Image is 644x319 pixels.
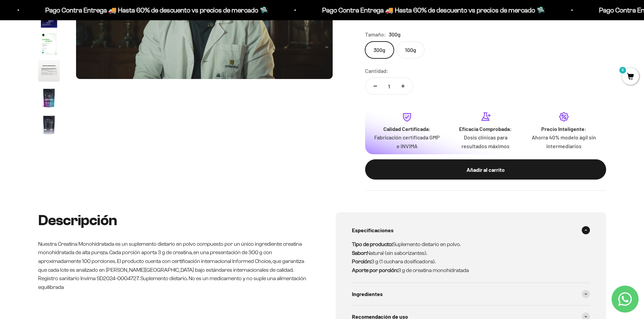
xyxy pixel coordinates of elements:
[316,5,539,16] p: Pago Contra Entrega 🚚 Hasta 60% de descuento vs precios de mercado 🛸
[352,240,582,274] p: Suplemento dietario en polvo. Natural (sin saborizantes). 3 g (1 cuchara dosificadora). 3 g de cr...
[365,78,385,94] button: Reducir cantidad
[383,126,431,132] strong: Calidad Certificada:
[352,283,590,305] summary: Ingredientes
[541,126,587,132] strong: Precio Inteligente:
[365,15,391,21] span: $62.700,00
[352,241,392,247] strong: Tipo de producto:
[459,126,512,132] strong: Eficacia Comprobada:
[365,159,606,180] button: Añadir al carrito
[352,259,371,264] strong: Porción:
[38,114,60,136] img: Creatina Monohidrato
[452,133,519,150] p: Dosis clínicas para resultados máximos
[8,46,140,57] div: Reseñas de otros clientes
[392,15,421,21] span: No Miembro
[8,73,140,84] div: Un video del producto
[38,87,60,109] img: Creatina Monohidrato
[38,33,60,57] button: Ir al artículo 5
[352,219,590,241] summary: Especificaciones
[352,290,383,298] span: Ingredientes
[38,212,309,229] h2: Descripción
[38,60,60,84] button: Ir al artículo 6
[622,73,639,81] a: 0
[38,240,309,292] p: Nuestra Creatina Monohidratada es un suplemento dietario en polvo compuesto por un único ingredie...
[352,226,393,235] span: Especificaciones
[38,33,60,55] img: Creatina Monohidrato
[373,133,441,150] p: Fabricación certificada GMP e INVIMA
[111,101,139,113] span: Enviar
[110,101,140,113] button: Enviar
[8,59,140,71] div: Una promoción especial
[379,165,593,174] div: Añadir al carrito
[365,67,388,75] label: Cantidad:
[352,250,367,256] strong: Sabor:
[530,133,598,150] p: Ahorra 40% modelo ágil sin intermediarios
[393,78,413,94] button: Aumentar cantidad
[389,30,401,39] span: 300g
[352,267,398,273] strong: Aporte por porción:
[38,87,60,111] button: Ir al artículo 7
[39,5,262,16] p: Pago Contra Entrega 🚚 Hasta 60% de descuento vs precios de mercado 🛸
[8,32,140,44] div: Más información sobre los ingredientes
[8,11,140,26] p: ¿Qué te haría sentir más seguro de comprar este producto?
[8,86,140,98] div: Un mejor precio
[365,30,386,39] legend: Tamaño:
[38,60,60,82] img: Creatina Monohidrato
[38,114,60,138] button: Ir al artículo 8
[619,66,627,74] mark: 0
